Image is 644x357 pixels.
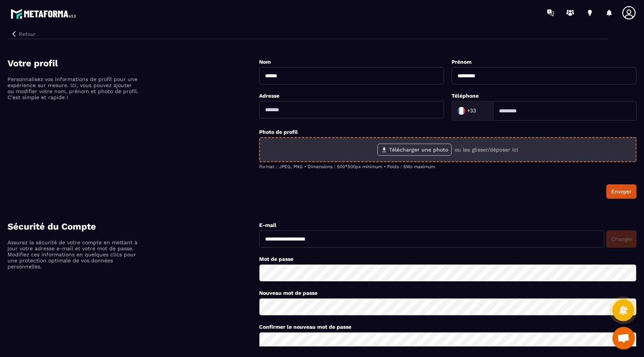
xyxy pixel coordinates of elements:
label: E-mail [259,222,276,228]
h4: Votre profil [8,58,259,69]
label: Confirmer le nouveau mot de passe [259,324,351,330]
div: Ouvrir le chat [612,327,635,349]
label: Prénom [452,59,472,65]
input: Search for option [478,105,485,116]
span: +33 [467,107,476,115]
label: Photo de profil [259,129,298,135]
label: Mot de passe [259,256,293,262]
label: Nom [259,59,271,65]
label: Nouveau mot de passe [259,290,317,296]
img: logo [11,7,78,21]
button: Retour [8,29,38,39]
p: Format : JPEG, PNG • Dimensions : 500*500px minimum • Poids : 5Mo maximum [259,164,636,169]
img: Country Flag [454,103,469,118]
label: Téléphone [452,93,479,99]
h4: Sécurité du Compte [8,221,259,232]
div: Search for option [452,101,493,121]
p: Personnalisez vos informations de profil pour une expérience sur mesure. Ici, vous pouvez ajouter... [8,76,139,100]
button: Envoyer [606,184,636,199]
p: ou les glisser/déposer ici [455,147,518,153]
label: Adresse [259,93,279,99]
p: Assurez la sécurité de votre compte en mettant à jour votre adresse e-mail et votre mot de passe.... [8,239,139,270]
label: Télécharger une photo [377,144,452,156]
